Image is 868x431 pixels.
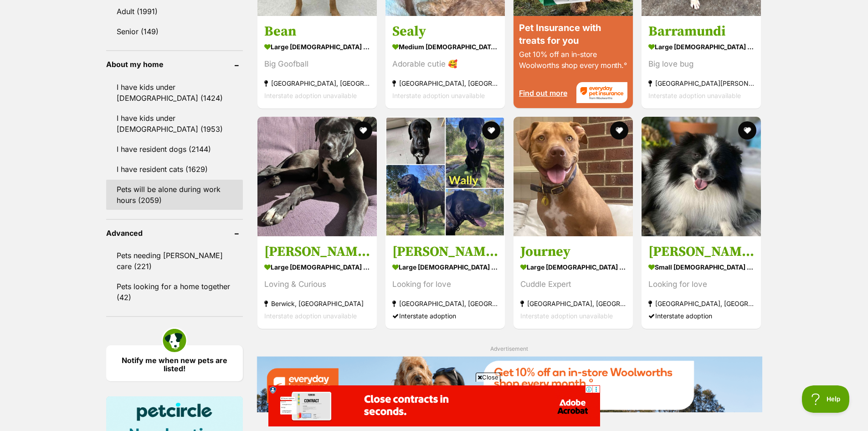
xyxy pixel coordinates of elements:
[648,243,754,260] h3: [PERSON_NAME]
[476,373,500,382] span: Close
[392,310,498,322] div: Interstate adoption
[610,121,628,140] button: favourite
[392,57,498,70] div: Adorable cutie 🥰
[106,277,243,307] a: Pets looking for a home together (42)
[392,260,498,274] strong: large [DEMOGRAPHIC_DATA] Dog
[648,260,754,274] strong: small [DEMOGRAPHIC_DATA] Dog
[264,243,370,260] h3: [PERSON_NAME]
[268,385,600,426] iframe: Advertisement
[642,16,761,108] a: Barramundi large [DEMOGRAPHIC_DATA] Dog Big love bug [GEOGRAPHIC_DATA][PERSON_NAME][GEOGRAPHIC_DA...
[520,297,626,310] strong: [GEOGRAPHIC_DATA], [GEOGRAPHIC_DATA]
[264,40,370,53] strong: large [DEMOGRAPHIC_DATA] Dog
[106,22,243,41] a: Senior (149)
[648,91,741,99] span: Interstate adoption unavailable
[392,77,498,89] strong: [GEOGRAPHIC_DATA], [GEOGRAPHIC_DATA]
[257,16,377,108] a: Bean large [DEMOGRAPHIC_DATA] Dog Big Goofball [GEOGRAPHIC_DATA], [GEOGRAPHIC_DATA] Interstate ad...
[264,312,357,320] span: Interstate adoption unavailable
[392,22,498,40] h3: Sealy
[106,160,243,179] a: I have resident cats (1629)
[264,260,370,274] strong: large [DEMOGRAPHIC_DATA] Dog
[392,243,498,260] h3: [PERSON_NAME]
[520,260,626,274] strong: large [DEMOGRAPHIC_DATA] Dog
[739,121,757,140] button: favourite
[648,22,754,40] h3: Barramundi
[648,57,754,70] div: Big love bug
[106,78,243,108] a: I have kids under [DEMOGRAPHIC_DATA] (1424)
[257,236,377,329] a: [PERSON_NAME] large [DEMOGRAPHIC_DATA] Dog Loving & Curious Berwick, [GEOGRAPHIC_DATA] Interstate...
[648,77,754,89] strong: [GEOGRAPHIC_DATA][PERSON_NAME][GEOGRAPHIC_DATA]
[264,91,357,99] span: Interstate adoption unavailable
[106,60,243,68] header: About my home
[264,278,370,291] div: Loving & Curious
[802,385,850,413] iframe: Help Scout Beacon - Open
[106,109,243,139] a: I have kids under [DEMOGRAPHIC_DATA] (1953)
[392,278,498,291] div: Looking for love
[648,297,754,310] strong: [GEOGRAPHIC_DATA], [GEOGRAPHIC_DATA]
[385,236,505,329] a: [PERSON_NAME] large [DEMOGRAPHIC_DATA] Dog Looking for love [GEOGRAPHIC_DATA], [GEOGRAPHIC_DATA] ...
[520,278,626,291] div: Cuddle Expert
[264,22,370,40] h3: Bean
[648,278,754,291] div: Looking for love
[385,16,505,108] a: Sealy medium [DEMOGRAPHIC_DATA] Dog Adorable cutie 🥰 [GEOGRAPHIC_DATA], [GEOGRAPHIC_DATA] Interst...
[642,117,761,236] img: Clyde - Pomeranian Dog
[264,297,370,310] strong: Berwick, [GEOGRAPHIC_DATA]
[392,297,498,310] strong: [GEOGRAPHIC_DATA], [GEOGRAPHIC_DATA]
[482,121,500,140] button: favourite
[106,229,243,237] header: Advanced
[392,40,498,53] strong: medium [DEMOGRAPHIC_DATA] Dog
[264,57,370,70] div: Big Goofball
[520,243,626,260] h3: Journey
[106,140,243,159] a: I have resident dogs (2144)
[257,356,762,414] a: Everyday Insurance promotional banner
[264,77,370,89] strong: [GEOGRAPHIC_DATA], [GEOGRAPHIC_DATA]
[490,345,528,352] span: Advertisement
[514,117,633,236] img: Journey - Staffordshire Bull Terrier Dog
[648,40,754,53] strong: large [DEMOGRAPHIC_DATA] Dog
[106,180,243,210] a: Pets will be alone during work hours (2059)
[514,236,633,329] a: Journey large [DEMOGRAPHIC_DATA] Dog Cuddle Expert [GEOGRAPHIC_DATA], [GEOGRAPHIC_DATA] Interstat...
[385,117,505,236] img: Wally - Labrador Retriever x Bull Arab Dog
[642,236,761,329] a: [PERSON_NAME] small [DEMOGRAPHIC_DATA] Dog Looking for love [GEOGRAPHIC_DATA], [GEOGRAPHIC_DATA] ...
[520,312,613,320] span: Interstate adoption unavailable
[106,246,243,276] a: Pets needing [PERSON_NAME] care (221)
[648,310,754,322] div: Interstate adoption
[106,345,243,381] a: Notify me when new pets are listed!
[354,121,372,140] button: favourite
[257,117,377,236] img: Billy - Great Dane Dog
[392,91,485,99] span: Interstate adoption unavailable
[106,2,243,21] a: Adult (1991)
[257,356,762,412] img: Everyday Insurance promotional banner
